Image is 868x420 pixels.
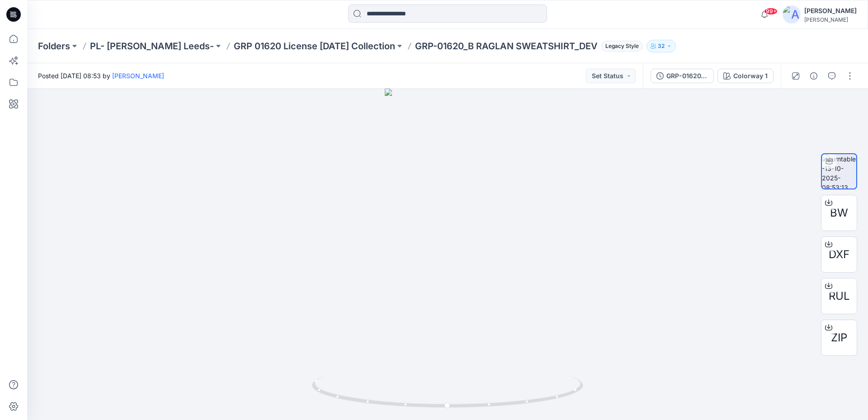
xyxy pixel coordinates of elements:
[598,40,643,52] button: Legacy Style
[234,40,395,52] a: GRP 01620 License [DATE] Collection
[829,246,849,263] span: DXF
[415,40,598,52] p: GRP-01620_B RAGLAN SWEATSHIRT_DEV
[651,69,714,83] button: GRP-01620_B RAGLAN SWEATSHIRT_DEV
[717,69,774,83] button: Colorway 1
[829,288,850,304] span: RUL
[112,72,164,80] a: [PERSON_NAME]
[822,154,856,189] img: turntable-13-10-2025-08:53:13
[764,8,778,15] span: 99+
[658,41,665,51] p: 32
[804,5,857,16] div: [PERSON_NAME]
[804,16,857,23] div: [PERSON_NAME]
[666,71,708,81] div: GRP-01620_B RAGLAN SWEATSHIRT_DEV
[733,71,768,81] div: Colorway 1
[646,40,676,52] button: 32
[831,330,847,346] span: ZIP
[601,41,643,52] span: Legacy Style
[38,71,164,80] span: Posted [DATE] 08:53 by
[807,69,821,83] button: Details
[783,5,801,24] img: avatar
[38,40,70,52] a: Folders
[830,205,848,221] span: BW
[90,40,214,52] a: PL- [PERSON_NAME] Leeds-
